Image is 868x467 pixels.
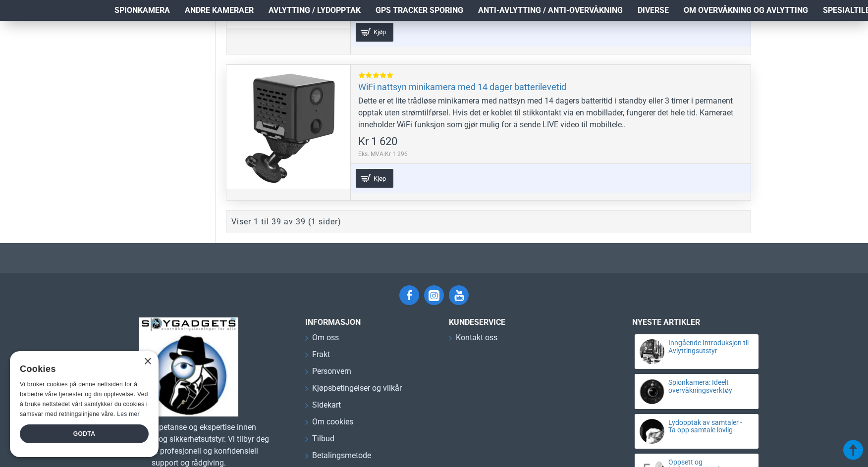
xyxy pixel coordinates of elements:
[358,95,743,131] div: Dette er et lite trådløse minikamera med nattsyn med 14 dagers batteritid i standby eller 3 timer...
[231,216,341,228] div: Viser 1 til 39 av 39 (1 sider)
[668,379,750,394] a: Spionkamera: Ideelt overvåkningsverktøy
[144,358,151,365] div: Close
[684,4,808,16] span: Om overvåkning og avlytting
[478,4,623,16] span: Anti-avlytting / Anti-overvåkning
[376,4,463,16] span: GPS Tracker Sporing
[139,317,238,416] img: SpyGadgets.no
[358,150,408,158] span: Eks. MVA:Kr 1 296
[456,332,497,344] span: Kontakt oss
[312,382,402,394] span: Kjøpsbetingelser og vilkår
[305,365,351,382] a: Personvern
[358,136,397,147] span: Kr 1 620
[312,450,371,462] span: Betalingsmetode
[305,332,339,349] a: Om oss
[185,4,254,16] span: Andre kameraer
[312,433,334,445] span: Tilbud
[20,424,149,443] div: Godta
[114,4,170,16] span: Spionkamera
[305,399,341,416] a: Sidekart
[226,65,350,189] a: WiFi nattsyn minikamera med 14 dager batterilevetid WiFi nattsyn minikamera med 14 dager batteril...
[371,175,388,182] span: Kjøp
[668,339,750,355] a: Inngående Introduksjon til Avlyttingsutstyr
[20,381,148,417] span: Vi bruker cookies på denne nettsiden for å forbedre våre tjenester og din opplevelse. Ved å bruke...
[312,349,330,361] span: Frakt
[371,29,388,35] span: Kjøp
[305,349,330,365] a: Frakt
[632,317,761,327] h3: Nyeste artikler
[305,382,402,399] a: Kjøpsbetingelser og vilkår
[638,4,669,16] span: Diverse
[449,332,497,349] a: Kontakt oss
[449,317,597,327] h3: Kundeservice
[305,450,371,467] a: Betalingsmetode
[668,419,750,434] a: Lydopptak av samtaler - Ta opp samtale lovlig
[305,317,434,327] h3: INFORMASJON
[312,416,353,428] span: Om cookies
[20,359,142,380] div: Cookies
[269,4,361,16] span: Avlytting / Lydopptak
[305,416,353,433] a: Om cookies
[312,365,351,377] span: Personvern
[358,81,566,93] a: WiFi nattsyn minikamera med 14 dager batterilevetid
[312,399,341,411] span: Sidekart
[305,433,334,450] a: Tilbud
[312,332,339,344] span: Om oss
[117,411,139,417] a: Les mer, opens a new window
